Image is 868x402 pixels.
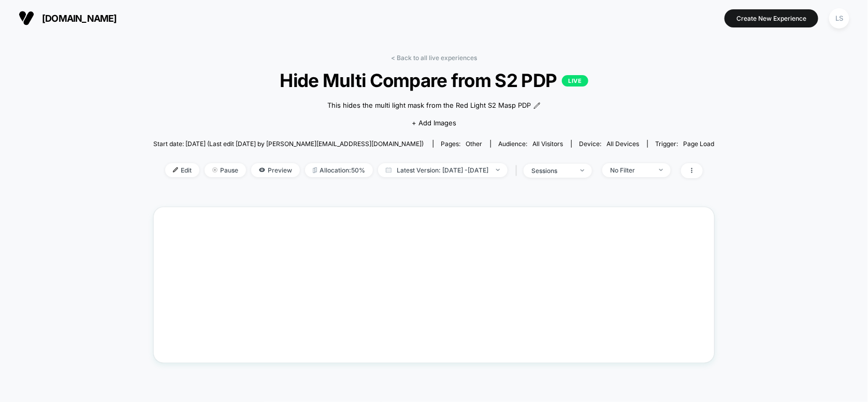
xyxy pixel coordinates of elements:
img: calendar [386,167,392,173]
div: Pages: [441,140,483,148]
img: end [496,169,500,171]
span: other [466,140,483,148]
span: Preview [251,163,300,177]
span: Allocation: 50% [305,163,373,177]
img: rebalance [313,167,317,173]
span: Edit [165,163,199,177]
span: | [513,163,524,178]
a: < Back to all live experiences [391,54,477,62]
span: + Add Images [412,119,456,127]
div: No Filter [610,166,652,174]
span: Device: [571,140,647,148]
img: end [581,169,584,171]
span: Latest Version: [DATE] - [DATE] [378,163,508,177]
button: [DOMAIN_NAME] [16,10,120,26]
span: Hide Multi Compare from S2 PDP [181,69,686,91]
img: edit [173,167,178,173]
p: LIVE [562,75,588,87]
button: LS [826,8,852,29]
img: Visually logo [19,10,34,26]
img: end [212,167,218,173]
img: end [659,169,663,171]
span: All Visitors [533,140,563,148]
div: Audience: [499,140,563,148]
div: sessions [531,167,573,175]
span: This hides the multi light mask from the Red Light S2 Masp PDP [327,101,531,111]
span: Start date: [DATE] (Last edit [DATE] by [PERSON_NAME][EMAIL_ADDRESS][DOMAIN_NAME]) [153,140,424,148]
button: Create New Experience [725,9,818,27]
span: Page Load [684,140,715,148]
span: all devices [607,140,640,148]
span: [DOMAIN_NAME] [42,13,117,24]
span: Pause [205,163,246,177]
div: Trigger: [656,140,715,148]
div: LS [829,8,849,28]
